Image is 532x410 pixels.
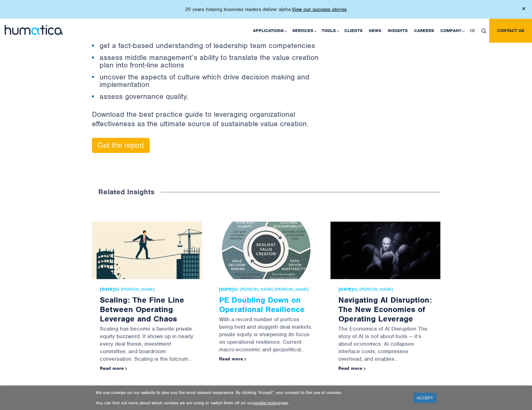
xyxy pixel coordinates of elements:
[100,323,194,366] p: Scaling has become a favorite private equity buzzword. It shows up in nearly every deal thesis, i...
[411,19,437,43] a: Careers
[100,295,184,324] a: Scaling: The Fine Line Between Operating Leverage and Chaos
[92,138,150,153] a: Get the report
[125,367,127,370] img: arrowicon
[185,6,347,13] p: 20 years helping business leaders deliver alpha.
[100,365,127,371] a: Read more
[245,358,246,361] img: arrowicon
[384,19,411,43] a: Insights
[92,42,321,49] li: get a fact-based understanding of leadership team competencies
[92,110,321,138] p: Download the best practice guide to leveraging organizational effectiveness as the ultimate sourc...
[92,54,321,69] li: assess middle management’s ability to translate the value creation plan into front-line actions
[413,393,436,403] a: ACCEPT
[489,19,532,43] a: Contact us
[100,287,115,292] strong: [DATE]
[470,28,475,33] span: DE
[219,314,313,356] p: With a record number of portcos being held and sluggish deal markets, private equity is sharpenin...
[211,222,321,279] img: PE Doubling Down on Operational Resilience
[219,287,313,292] span: By [PERSON_NAME] [PERSON_NAME]
[92,181,161,203] h3: Related Insights
[5,25,63,35] img: logo
[289,19,319,43] a: Services
[364,367,366,370] img: arrowicon
[254,400,279,406] a: cookie policy
[319,19,341,43] a: Tools
[481,29,486,33] img: search_icon
[92,73,321,88] li: uncover the aspects of culture which drive decision making and implementation
[338,295,432,324] a: Navigating AI Disruption: The New Economies of Operating Leverage
[338,365,366,371] a: Read more
[341,19,366,43] a: Clients
[338,287,433,292] span: By [PERSON_NAME]
[219,295,305,314] a: PE Doubling Down on Operational Resilience
[219,287,234,292] strong: [DATE]
[96,400,406,406] p: You can find out more about which cookies we are using or switch them off on our page.
[92,222,202,279] img: Scaling: The Fine Line Between Operating Leverage and Chaos
[338,287,353,292] strong: [DATE]
[366,19,384,43] a: News
[100,287,194,292] span: By [PERSON_NAME]
[92,93,321,100] li: assess governance quality.
[219,356,246,362] a: Read more
[292,6,347,13] a: View our success stories
[467,19,478,43] a: DE
[330,222,440,279] img: Navigating AI Disruption: The New Economies of Operating Leverage
[338,323,433,366] p: The Economics of AI Disruption The story of AI is not about tools — it’s about economics. AI coll...
[250,19,289,43] a: Applications
[437,19,467,43] a: Company
[96,390,406,395] p: We use cookies on our website to give you the most relevant experience. By clicking “Accept”, you...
